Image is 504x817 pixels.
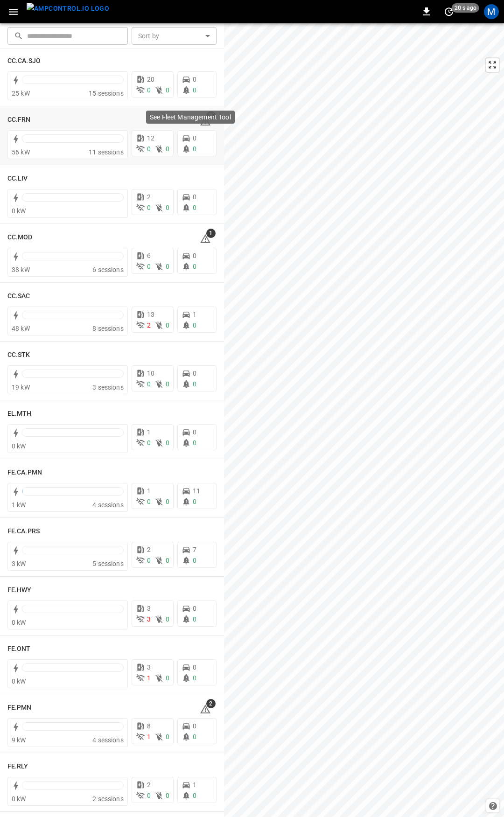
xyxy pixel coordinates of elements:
[92,795,124,803] span: 2 sessions
[147,86,151,94] span: 0
[147,722,151,730] span: 8
[12,736,26,744] span: 9 kW
[166,792,169,799] span: 0
[12,677,26,685] span: 0 kW
[147,193,151,201] span: 2
[193,722,196,730] span: 0
[12,207,26,215] span: 0 kW
[441,4,456,19] button: set refresh interval
[7,115,31,125] h6: CC.FRN
[7,644,31,654] h6: FE.ONT
[147,439,151,447] span: 0
[147,557,151,564] span: 0
[147,145,151,153] span: 0
[206,699,216,708] span: 2
[7,703,32,713] h6: FE.PMN
[193,252,196,259] span: 0
[12,501,26,509] span: 1 kW
[12,266,30,273] span: 38 kW
[7,585,32,595] h6: FE.HWY
[193,380,196,388] span: 0
[166,615,169,623] span: 0
[147,76,154,83] span: 20
[92,501,124,509] span: 4 sessions
[147,263,151,270] span: 0
[12,384,30,391] span: 19 kW
[166,204,169,211] span: 0
[7,761,28,772] h6: FE.RLY
[92,325,124,332] span: 8 sessions
[193,370,196,377] span: 0
[484,4,499,19] div: profile-icon
[92,560,124,567] span: 5 sessions
[452,3,479,13] span: 20 s ago
[147,663,151,671] span: 3
[147,605,151,612] span: 3
[193,76,196,83] span: 0
[193,204,196,211] span: 0
[89,90,124,97] span: 15 sessions
[193,663,196,671] span: 0
[193,145,196,153] span: 0
[147,487,151,495] span: 1
[206,229,216,238] span: 1
[193,498,196,505] span: 0
[12,442,26,450] span: 0 kW
[7,409,32,419] h6: EL.MTH
[193,193,196,201] span: 0
[7,350,30,360] h6: CC.STK
[7,56,41,66] h6: CC.CA.SJO
[12,795,26,803] span: 0 kW
[147,674,151,682] span: 1
[147,370,154,377] span: 10
[166,439,169,447] span: 0
[193,263,196,270] span: 0
[193,615,196,623] span: 0
[7,468,42,478] h6: FE.CA.PMN
[7,232,33,243] h6: CC.MOD
[193,605,196,612] span: 0
[193,792,196,799] span: 0
[147,792,151,799] span: 0
[193,86,196,94] span: 0
[12,90,30,97] span: 25 kW
[193,546,196,553] span: 7
[7,526,40,537] h6: FE.CA.PRS
[147,321,151,329] span: 2
[147,252,151,259] span: 6
[147,311,154,318] span: 13
[27,3,109,14] img: ampcontrol.io logo
[147,134,154,142] span: 12
[193,311,196,318] span: 1
[147,498,151,505] span: 0
[147,781,151,789] span: 2
[12,325,30,332] span: 48 kW
[193,733,196,740] span: 0
[193,557,196,564] span: 0
[166,145,169,153] span: 0
[92,266,124,273] span: 6 sessions
[193,428,196,436] span: 0
[166,263,169,270] span: 0
[147,204,151,211] span: 0
[166,380,169,388] span: 0
[166,733,169,740] span: 0
[12,619,26,626] span: 0 kW
[12,148,30,156] span: 56 kW
[166,498,169,505] span: 0
[147,546,151,553] span: 2
[147,428,151,436] span: 1
[7,291,30,301] h6: CC.SAC
[7,174,28,184] h6: CC.LIV
[166,557,169,564] span: 0
[224,23,504,817] canvas: Map
[193,439,196,447] span: 0
[147,380,151,388] span: 0
[147,733,151,740] span: 1
[166,321,169,329] span: 0
[193,674,196,682] span: 0
[92,384,124,391] span: 3 sessions
[193,134,196,142] span: 0
[150,112,231,122] p: See Fleet Management Tool
[193,321,196,329] span: 0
